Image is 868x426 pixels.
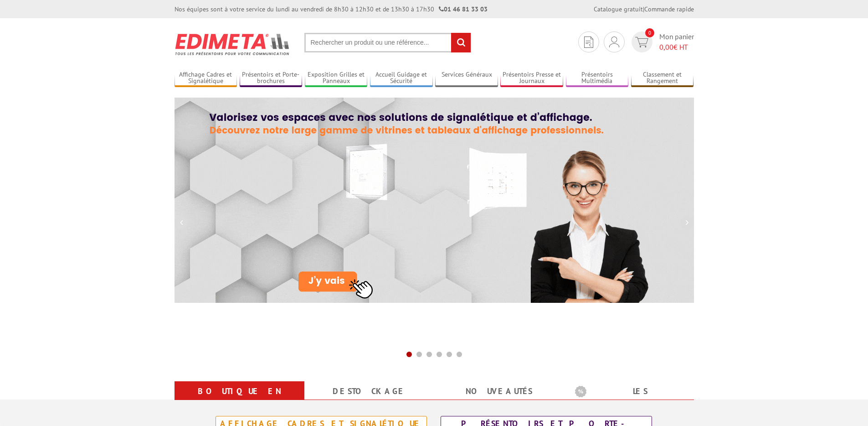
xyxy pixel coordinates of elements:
a: Services Généraux [435,71,498,86]
a: Affichage Cadres et Signalétique [175,71,237,86]
a: Présentoirs Presse et Journaux [500,71,563,86]
span: 0 [645,28,654,37]
a: Catalogue gratuit [594,5,643,13]
a: devis rapide 0 Mon panier 0,00€ HT [629,31,694,52]
img: devis rapide [584,36,593,48]
a: nouveautés [445,383,553,400]
img: devis rapide [609,36,619,47]
span: 0,00 [659,42,673,52]
div: | [594,5,694,14]
a: Accueil Guidage et Sécurité [370,71,433,86]
input: Rechercher un produit ou une référence... [304,33,471,52]
a: Exposition Grilles et Panneaux [305,71,368,86]
img: devis rapide [635,37,648,47]
span: € HT [659,42,694,52]
b: Les promotions [575,383,689,401]
a: Les promotions [575,383,683,416]
img: Présentoir, panneau, stand - Edimeta - PLV, affichage, mobilier bureau, entreprise [175,27,291,61]
span: Mon panier [659,31,694,52]
a: Classement et Rangement [631,71,694,86]
a: Présentoirs Multimédia [566,71,629,86]
input: rechercher [451,33,471,52]
a: Destockage [315,383,423,400]
a: Présentoirs et Porte-brochures [240,71,303,86]
strong: 01 46 81 33 03 [439,5,488,13]
div: Nos équipes sont à votre service du lundi au vendredi de 8h30 à 12h30 et de 13h30 à 17h30 [175,5,488,14]
a: Commande rapide [644,5,694,13]
a: Boutique en ligne [185,383,293,416]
